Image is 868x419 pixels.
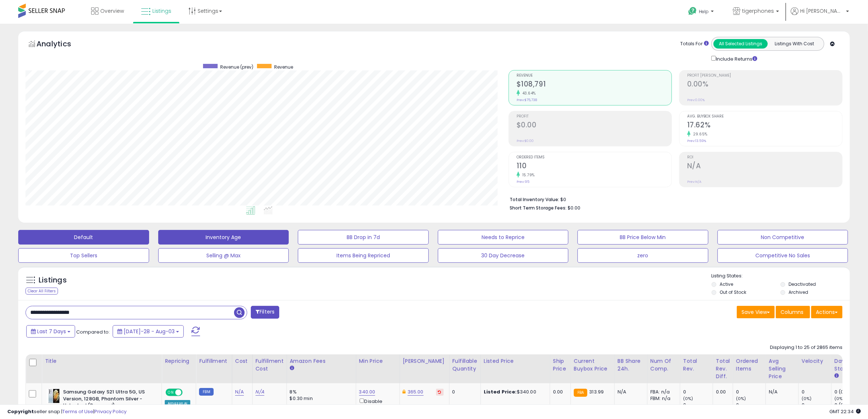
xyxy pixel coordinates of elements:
div: FBM: n/a [650,395,674,402]
span: Revenue (prev) [220,64,253,70]
span: Ordered Items [517,155,672,159]
div: Ordered Items [736,357,763,373]
button: zero [577,248,708,263]
button: BB Drop in 7d [298,230,429,245]
small: (0%) [683,396,693,401]
strong: Copyright [7,408,34,415]
button: Last 7 Days [26,325,75,338]
h2: 0.00% [687,80,842,90]
button: Default [18,230,149,245]
div: Clear All Filters [26,288,58,295]
div: Current Buybox Price [574,357,611,373]
div: Min Price [359,357,397,365]
button: Top Sellers [18,248,149,263]
div: 0.00 [553,389,565,395]
button: Inventory Age [158,230,289,245]
div: 0 [452,389,475,395]
div: 0 (0%) [834,389,864,395]
h2: $108,791 [517,80,672,90]
div: Amazon Fees [290,357,353,365]
small: 15.79% [520,172,535,178]
span: Hi [PERSON_NAME] [800,7,844,15]
label: Active [720,281,733,287]
button: Needs to Reprice [438,230,569,245]
div: Repricing [165,357,193,365]
button: All Selected Listings [713,39,768,49]
small: FBM [199,388,213,396]
a: Privacy Policy [94,408,126,415]
small: Prev: N/A [687,180,701,184]
span: Listings [152,7,171,15]
div: Total Rev. [683,357,710,373]
a: Help [682,1,721,24]
div: Listed Price [484,357,547,365]
button: [DATE]-28 - Aug-03 [113,325,184,338]
small: Amazon Fees. [290,365,294,372]
div: [PERSON_NAME] [403,357,446,365]
small: 29.65% [690,131,708,137]
div: seller snap | | [7,408,126,415]
div: Disable auto adjust min [359,397,394,418]
small: Prev: 0.00% [687,98,705,102]
p: Listing States: [712,273,850,280]
span: Revenue [517,74,672,78]
div: Fulfillment [199,357,229,365]
span: ON [166,389,175,396]
div: Title [45,357,159,365]
button: Filters [251,306,279,319]
a: Hi [PERSON_NAME] [791,7,849,24]
div: 0 (0%) [834,402,864,408]
h2: N/A [687,162,842,172]
label: Out of Stock [720,289,746,295]
small: Prev: 13.59% [687,139,706,143]
span: OFF [182,389,193,396]
div: Num of Comp. [650,357,677,373]
span: [DATE]-28 - Aug-03 [124,328,175,335]
a: N/A [256,388,264,396]
b: Short Term Storage Fees: [510,205,567,211]
a: N/A [235,388,244,396]
small: Prev: $0.00 [517,139,534,143]
small: 43.64% [520,91,536,96]
div: 0 [802,402,831,408]
b: Samsung Galaxy S21 Ultra 5G, US Version, 128GB, Phantom Silver - Unlocked (Renewed) [63,389,152,411]
div: Cost [235,357,249,365]
span: tigerphones [742,7,774,15]
div: Totals For [680,41,709,47]
small: (0%) [802,396,812,401]
div: N/A [769,389,793,395]
span: Help [699,8,709,15]
div: Days In Stock [834,357,861,373]
div: Fulfillable Quantity [452,357,478,373]
a: 340.00 [359,388,375,396]
small: Prev: 95 [517,180,529,184]
div: Ship Price [553,357,568,373]
div: FBA: n/a [650,389,674,395]
small: Days In Stock. [834,373,839,379]
i: Get Help [688,7,697,16]
h2: $0.00 [517,121,672,131]
button: Save View [737,306,775,318]
img: 51heIHdEcCL._SL40_.jpg [47,389,61,403]
div: 0 [736,389,766,395]
span: 2025-08-11 22:34 GMT [829,408,861,415]
div: Total Rev. Diff. [716,357,730,380]
div: BB Share 24h. [618,357,644,373]
span: ROI [687,155,842,159]
h2: 110 [517,162,672,172]
small: Prev: $75,738 [517,98,537,102]
div: Amazon AI [165,400,190,407]
div: 0.00 [716,389,727,395]
span: 313.99 [589,388,604,395]
span: Profit [PERSON_NAME] [687,74,842,78]
span: Revenue [274,64,293,70]
span: Last 7 Days [37,328,66,335]
b: Listed Price: [484,388,517,395]
a: Terms of Use [62,408,93,415]
button: Non Competitive [717,230,848,245]
small: FBA [574,389,587,397]
button: 30 Day Decrease [438,248,569,263]
label: Archived [789,289,808,295]
div: $340.00 [484,389,544,395]
div: $0.30 min [290,395,350,402]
